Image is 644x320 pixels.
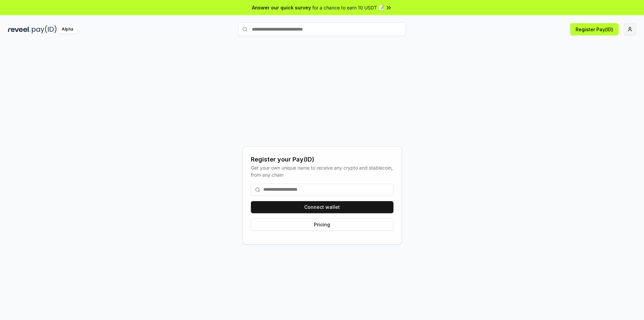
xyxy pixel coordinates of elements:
[312,4,384,11] span: for a chance to earn 10 USDT 📝
[251,164,393,178] div: Get your own unique name to receive any crypto and stablecoin, from any chain
[251,219,393,231] button: Pricing
[8,25,31,34] img: reveel_dark
[251,155,393,164] div: Register your Pay(ID)
[252,4,311,11] span: Answer our quick survey
[570,23,619,35] button: Register Pay(ID)
[32,25,57,34] img: pay_id
[58,25,77,34] div: Alpha
[251,201,393,213] button: Connect wallet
